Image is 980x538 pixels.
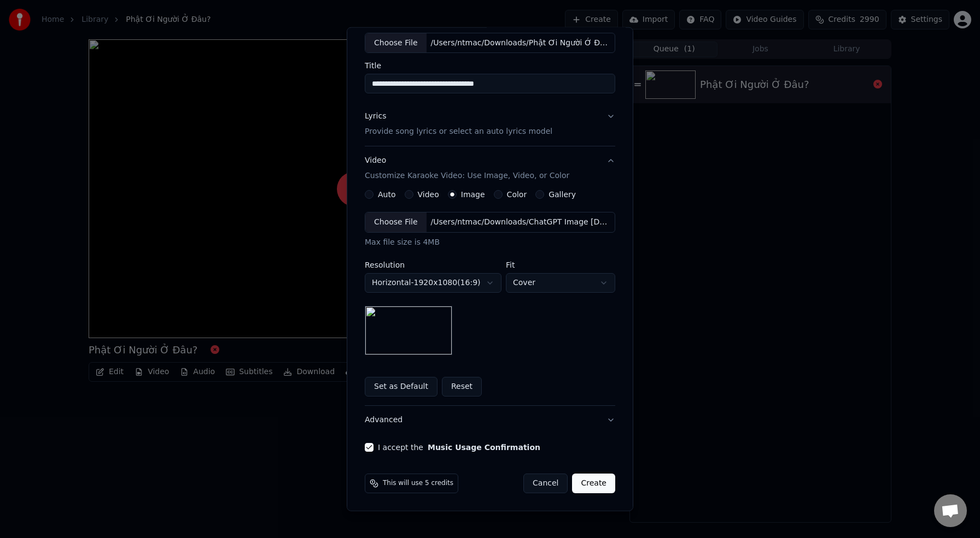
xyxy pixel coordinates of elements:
[523,474,568,493] button: Cancel
[506,261,615,269] label: Fit
[365,212,427,232] div: Choose File
[378,191,396,198] label: Auto
[365,406,615,434] button: Advanced
[365,190,615,405] div: VideoCustomize Karaoke Video: Use Image, Video, or Color
[549,191,576,198] label: Gallery
[427,37,612,48] div: /Users/ntmac/Downloads/Phật Ơi Người Ở Đâu_.mp3
[378,444,540,451] label: I accept the
[507,191,527,198] label: Color
[365,126,552,137] p: Provide song lyrics or select an auto lyrics model
[365,261,501,269] label: Resolution
[572,474,615,493] button: Create
[427,217,612,228] div: /Users/ntmac/Downloads/ChatGPT Image [DATE] at 08_32_30 AM.png
[365,170,569,181] p: Customize Karaoke Video: Use Image, Video, or Color
[428,444,540,451] button: I accept the
[365,237,615,248] div: Max file size is 4MB
[418,191,439,198] label: Video
[365,102,615,146] button: LyricsProvide song lyrics or select an auto lyrics model
[383,479,453,488] span: This will use 5 credits
[365,111,386,122] div: Lyrics
[442,377,482,397] button: Reset
[365,146,615,190] button: VideoCustomize Karaoke Video: Use Image, Video, or Color
[365,155,569,181] div: Video
[365,62,615,69] label: Title
[365,377,437,397] button: Set as Default
[461,191,485,198] label: Image
[365,33,427,52] div: Choose File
